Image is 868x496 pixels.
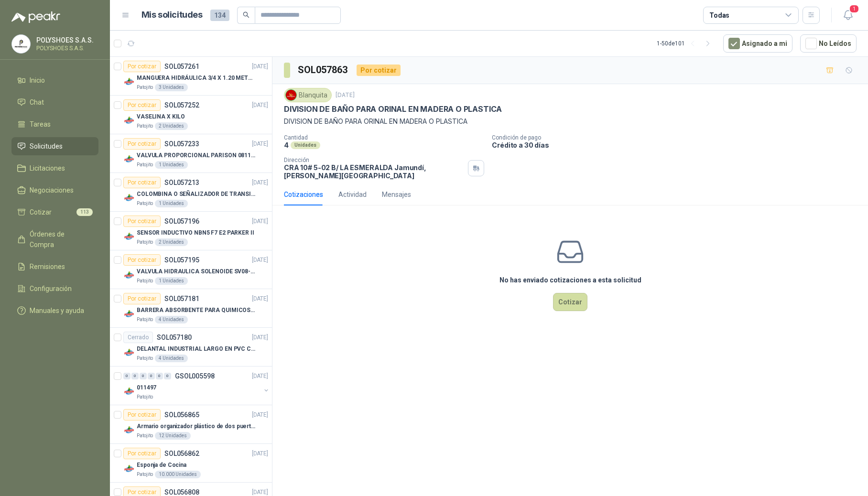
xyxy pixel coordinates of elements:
p: BARRERA ABSORBENTE PARA QUIMICOS (DERRAME DE HIPOCLORITO) [137,306,256,315]
span: 134 [210,10,229,21]
a: Por cotizarSOL057252[DATE] Company LogoVASELINA X KILOPatojito2 Unidades [110,96,272,134]
h3: No has enviado cotizaciones a esta solicitud [499,275,641,285]
p: POLYSHOES S.A.S. [36,45,96,51]
a: Por cotizarSOL057196[DATE] Company LogoSENSOR INDUCTIVO NBN5 F7 E2 PARKER IIPatojito2 Unidades [110,212,272,250]
p: Patojito [137,277,153,285]
p: SOL056862 [164,450,199,457]
div: 3 Unidades [155,84,188,91]
p: Patojito [137,471,153,478]
div: 1 Unidades [155,277,188,285]
span: Solicitudes [30,141,63,151]
img: Company Logo [123,192,135,204]
p: [DATE] [252,449,268,458]
p: Patojito [137,238,153,246]
span: Órdenes de Compra [30,229,89,250]
p: VALVULA PROPORCIONAL PARISON 0811404612 / 4WRPEH6C4 REXROTH [137,151,256,160]
span: Licitaciones [30,163,65,173]
p: POLYSHOES S.A.S. [36,37,96,43]
p: VASELINA X KILO [137,112,185,121]
div: Por cotizar [123,216,161,227]
a: Cotizar113 [11,203,98,221]
div: Mensajes [382,189,411,200]
p: 011497 [137,383,156,392]
p: Patojito [137,316,153,323]
p: MANGUERA HIDRÁULICA 3/4 X 1.20 METROS DE LONGITUD HR-HR-ACOPLADA [137,74,256,83]
button: Asignado a mi [723,34,792,53]
div: Por cotizar [123,448,161,459]
span: 113 [76,208,93,216]
p: VALVULA HIDRAULICA SOLENOIDE SV08-20 REF : SV08-3B-N-24DC-DG NORMALMENTE CERRADA [137,267,256,276]
div: Cotizaciones [284,189,323,200]
div: 0 [164,373,171,379]
p: Cantidad [284,134,484,141]
div: 2 Unidades [155,122,188,130]
p: Patojito [137,161,153,169]
a: Tareas [11,115,98,133]
img: Company Logo [123,347,135,358]
a: Solicitudes [11,137,98,155]
div: 10.000 Unidades [155,471,201,478]
a: Por cotizarSOL056862[DATE] Company LogoEsponja de CocinaPatojito10.000 Unidades [110,444,272,483]
div: Actividad [338,189,367,200]
img: Company Logo [123,153,135,165]
p: [DATE] [252,256,268,265]
div: 2 Unidades [155,238,188,246]
p: GSOL005598 [175,373,215,379]
button: 1 [839,7,857,24]
span: Configuración [30,283,72,294]
p: [DATE] [252,62,268,71]
p: [DATE] [252,333,268,342]
p: SOL056808 [164,489,199,496]
img: Company Logo [123,270,135,281]
span: Manuales y ayuda [30,305,84,316]
p: SOL056865 [164,411,199,418]
p: DELANTAL INDUSTRIAL LARGO EN PVC COLOR AMARILLO [137,345,256,354]
a: Por cotizarSOL057213[DATE] Company LogoCOLOMBINA O SEÑALIZADOR DE TRANSITOPatojito1 Unidades [110,173,272,212]
span: 1 [849,4,859,13]
p: DIVISION DE BAÑO PARA ORINAL EN MADERA O PLASTICA [284,116,857,127]
p: [DATE] [252,178,268,187]
p: SOL057252 [164,102,199,108]
div: Unidades [291,141,320,149]
div: Por cotizar [123,177,161,188]
div: 1 - 50 de 101 [657,36,716,51]
div: 4 Unidades [155,355,188,362]
p: SOL057181 [164,295,199,302]
p: [DATE] [252,140,268,149]
div: 12 Unidades [155,432,191,440]
p: SOL057213 [164,179,199,186]
span: Cotizar [30,207,52,217]
div: 0 [131,373,139,379]
div: Por cotizar [357,65,401,76]
p: Esponja de Cocina [137,461,186,470]
img: Company Logo [123,386,135,397]
a: Por cotizarSOL057261[DATE] Company LogoMANGUERA HIDRÁULICA 3/4 X 1.20 METROS DE LONGITUD HR-HR-AC... [110,57,272,96]
span: search [243,11,250,18]
p: SOL057233 [164,140,199,147]
div: 0 [156,373,163,379]
img: Company Logo [123,424,135,436]
img: Company Logo [123,308,135,320]
div: 0 [123,373,130,379]
p: SOL057195 [164,257,199,263]
p: [DATE] [252,410,268,420]
p: [DATE] [252,217,268,226]
div: Por cotizar [123,61,161,72]
a: Por cotizarSOL056865[DATE] Company LogoArmario organizador plástico de dos puertas de acuerdo a l... [110,405,272,444]
img: Company Logo [286,90,296,100]
div: 1 Unidades [155,161,188,169]
p: Patojito [137,122,153,130]
p: CRA 10# 5-02 B/ LA ESMERALDA Jamundí , [PERSON_NAME][GEOGRAPHIC_DATA] [284,163,464,180]
p: SOL057196 [164,218,199,225]
div: Por cotizar [123,254,161,266]
div: 4 Unidades [155,316,188,323]
button: Cotizar [553,293,587,311]
h3: SOL057863 [298,63,349,77]
div: Por cotizar [123,138,161,150]
div: Cerrado [123,332,153,343]
p: Patojito [137,355,153,362]
p: Patojito [137,432,153,440]
a: Por cotizarSOL057233[DATE] Company LogoVALVULA PROPORCIONAL PARISON 0811404612 / 4WRPEH6C4 REXROT... [110,134,272,173]
img: Company Logo [123,231,135,242]
h1: Mis solicitudes [141,8,203,22]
